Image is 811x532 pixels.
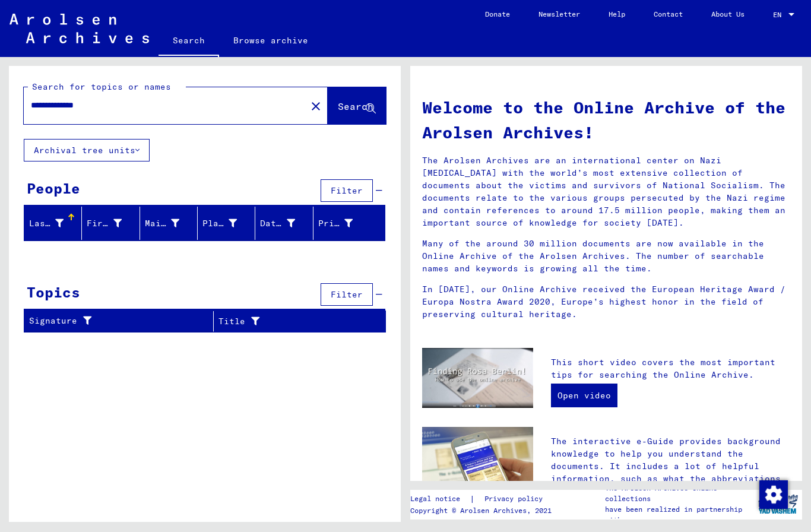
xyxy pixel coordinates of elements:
div: Maiden Name [145,214,197,233]
img: Change consent [759,480,788,509]
div: Topics [27,281,80,303]
a: Browse archive [219,26,322,55]
div: People [27,178,80,199]
button: Filter [321,283,373,306]
button: Filter [321,179,373,202]
a: Legal notice [410,493,470,505]
mat-header-cell: Last Name [24,207,82,240]
button: Clear [304,94,328,118]
span: Filter [331,185,363,196]
img: video.jpg [422,348,533,408]
mat-header-cell: Maiden Name [140,207,198,240]
p: have been realized in partnership with [605,504,753,525]
h1: Welcome to the Online Archive of the Arolsen Archives! [422,95,790,145]
a: Open video [551,384,617,407]
p: In [DATE], our Online Archive received the European Heritage Award / Europa Nostra Award 2020, Eu... [422,283,790,321]
div: Date of Birth [260,217,294,230]
div: | [410,493,557,505]
p: The interactive e-Guide provides background knowledge to help you understand the documents. It in... [551,435,790,510]
div: Prisoner # [318,214,370,233]
div: Last Name [29,214,81,233]
div: Prisoner # [318,217,353,230]
p: The Arolsen Archives are an international center on Nazi [MEDICAL_DATA] with the world’s most ext... [422,154,790,229]
img: yv_logo.png [756,489,800,519]
a: Search [159,26,219,57]
p: The Arolsen Archives online collections [605,483,753,504]
mat-label: Search for topics or names [32,81,171,92]
div: Place of Birth [202,214,255,233]
p: This short video covers the most important tips for searching the Online Archive. [551,356,790,381]
a: Privacy policy [475,493,557,505]
div: Date of Birth [260,214,312,233]
button: Archival tree units [24,139,150,161]
p: Copyright © Arolsen Archives, 2021 [410,505,557,516]
button: Search [328,87,386,124]
div: First Name [87,217,121,230]
img: Arolsen_neg.svg [9,14,149,43]
span: Filter [331,289,363,300]
div: Title [218,315,356,328]
div: Last Name [29,217,64,230]
mat-header-cell: First Name [82,207,140,240]
p: Many of the around 30 million documents are now available in the Online Archive of the Arolsen Ar... [422,237,790,275]
img: eguide.jpg [422,427,533,501]
mat-header-cell: Place of Birth [198,207,255,240]
mat-header-cell: Prisoner # [313,207,385,240]
div: Maiden Name [145,217,179,230]
span: EN [773,11,786,19]
div: Place of Birth [202,217,237,230]
div: Title [218,312,371,331]
div: First Name [87,214,139,233]
span: Search [338,100,373,112]
mat-icon: close [309,99,323,113]
div: Signature [29,315,198,327]
div: Signature [29,312,213,331]
div: Change consent [759,480,787,508]
mat-header-cell: Date of Birth [255,207,313,240]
